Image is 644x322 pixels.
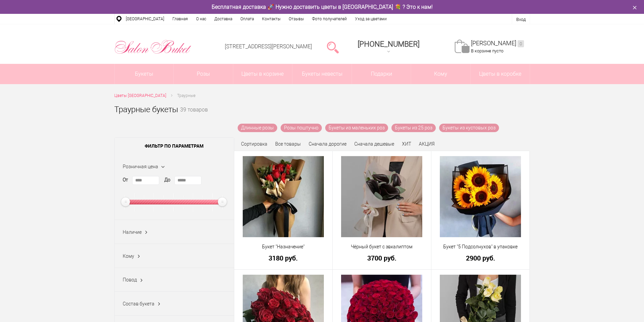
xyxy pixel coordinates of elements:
a: Букеты из кустовых роз [439,124,499,132]
a: Вход [516,17,526,22]
span: Состав букета [123,301,154,306]
a: Оплата [236,14,258,24]
a: Цветы [GEOGRAPHIC_DATA] [114,92,166,99]
span: Фильтр по параметрам [115,138,234,154]
span: Повод [123,277,137,282]
span: Наличие [123,229,142,235]
div: Бесплатная доставка 🚀 Нужно доставить цветы в [GEOGRAPHIC_DATA] 💐 ? Это к нам! [109,3,535,10]
span: Розничная цена [123,164,158,169]
a: Цветы в коробке [471,64,530,84]
a: Сначала дорогие [309,141,347,147]
a: Букеты невесты [292,64,352,84]
a: [PHONE_NUMBER] [354,38,424,57]
a: Букеты [115,64,174,84]
a: Букет "Назначение" [239,243,328,250]
a: Цветы в корзине [233,64,292,84]
a: 2900 руб. [436,254,525,262]
a: Розы [174,64,233,84]
img: Букет "5 Подсолнухов" в упаковке [440,156,521,237]
span: Кому [123,253,134,259]
ins: 0 [518,40,524,47]
h1: Траурные букеты [114,103,178,116]
img: Цветы Нижний Новгород [114,38,192,56]
a: Букеты из 25 роз [391,124,436,132]
a: Уход за цветами [351,14,391,24]
a: Все товары [275,141,301,147]
label: До [164,176,170,183]
a: Доставка [210,14,236,24]
a: [PERSON_NAME] [471,40,524,47]
span: В корзине пусто [471,48,503,53]
span: Сортировка [241,141,267,147]
a: ХИТ [402,141,411,147]
a: Букет "5 Подсолнухов" в упаковке [436,243,525,250]
a: Букеты из маленьких роз [325,124,388,132]
a: АКЦИЯ [419,141,435,147]
a: [STREET_ADDRESS][PERSON_NAME] [225,43,312,50]
img: Букет "Назначение" [243,156,324,237]
span: Цветы [GEOGRAPHIC_DATA] [114,93,166,98]
a: [GEOGRAPHIC_DATA] [122,14,168,24]
a: Розы поштучно [281,124,322,132]
a: Фото получателей [308,14,351,24]
a: Контакты [258,14,285,24]
small: 39 товаров [180,107,208,124]
a: Чёрный букет с эвкалиптом [337,243,427,250]
a: Сначала дешевые [354,141,394,147]
a: О нас [192,14,210,24]
img: Чёрный букет с эвкалиптом [341,156,422,237]
a: Длинные розы [238,124,277,132]
a: Главная [168,14,192,24]
a: Отзывы [285,14,308,24]
label: От [123,176,128,183]
a: Подарки [352,64,411,84]
span: Кому [411,64,470,84]
a: 3700 руб. [337,254,427,262]
a: 3180 руб. [239,254,328,262]
span: Траурные [177,93,195,98]
span: [PHONE_NUMBER] [358,40,420,48]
